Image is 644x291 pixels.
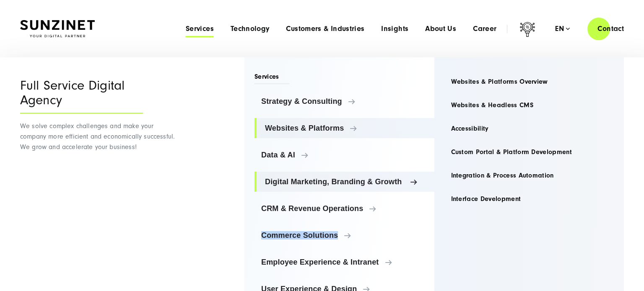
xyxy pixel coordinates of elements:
img: SUNZINET Full Service Digital Agentur [20,20,95,38]
a: Technology [231,25,270,33]
span: Services [254,72,289,84]
span: Websites & Platforms [265,124,428,132]
a: Interface Development [444,189,614,209]
span: Strategy & Consulting [261,97,428,106]
a: Custom Portal & Platform Development [444,142,614,162]
a: About Us [425,25,456,33]
a: Commerce Solutions [254,225,434,245]
a: Data & AI [254,145,434,165]
a: Strategy & Consulting [254,91,434,111]
span: Commerce Solutions [261,231,428,239]
span: Digital Marketing, Branding & Growth [265,178,428,186]
a: Customers & Industries [286,25,364,33]
a: Digital Marketing, Branding & Growth [254,172,434,192]
a: Services [186,25,214,33]
span: CRM & Revenue Operations [261,204,428,213]
span: Employee Experience & Intranet [261,258,428,266]
a: Websites & Platforms Overview [444,72,614,92]
a: Websites & Platforms [254,118,434,138]
a: Career [473,25,496,33]
p: We solve complex challenges and make your company more efficient and economically successful. We ... [20,121,177,152]
a: Employee Experience & Intranet [254,252,434,272]
a: CRM & Revenue Operations [254,198,434,219]
a: Contact [587,17,634,41]
a: Websites & Headless CMS [444,95,614,115]
div: Full Service Digital Agency [20,78,143,114]
a: Integration & Process Automation [444,165,614,185]
div: en [555,25,570,33]
span: Data & AI [261,151,428,159]
a: Accessibility [444,118,614,139]
a: Insights [381,25,408,33]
